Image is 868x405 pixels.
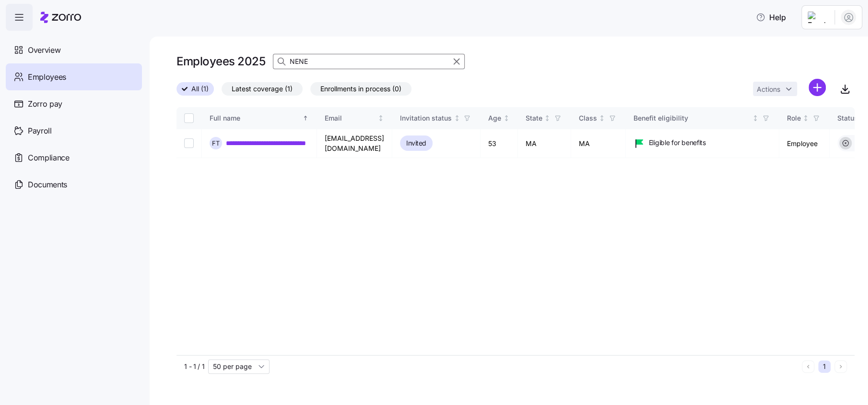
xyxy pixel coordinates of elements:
[808,12,827,23] img: Employer logo
[649,138,706,147] span: Eligible for benefits
[818,360,831,373] button: 1
[481,107,518,129] th: AgeNot sorted
[748,8,794,27] button: Help
[571,129,626,158] td: MA
[481,129,518,158] td: 53
[317,107,392,129] th: EmailNot sorted
[787,113,801,123] div: Role
[273,54,465,69] input: Search Employees
[518,107,571,129] th: StateNot sorted
[28,179,67,191] span: Documents
[392,107,481,129] th: Invitation statusNot sorted
[579,113,597,123] div: Class
[626,107,779,129] th: Benefit eligibilityNot sorted
[802,115,809,122] div: Not sorted
[317,129,392,158] td: [EMAIL_ADDRESS][DOMAIN_NAME]
[28,98,62,110] span: Zorro pay
[6,90,142,117] a: Zorro pay
[28,71,66,83] span: Employees
[6,171,142,198] a: Documents
[320,83,401,95] span: Enrollments in process (0)
[454,115,460,122] div: Not sorted
[28,44,60,56] span: Overview
[6,117,142,144] a: Payroll
[6,144,142,171] a: Compliance
[752,115,759,122] div: Not sorted
[377,115,384,122] div: Not sorted
[633,113,751,123] div: Benefit eligibility
[184,113,194,123] input: Select all records
[191,83,209,95] span: All (1)
[757,86,780,93] span: Actions
[526,113,542,123] div: State
[28,125,52,137] span: Payroll
[210,113,301,123] div: Full name
[406,137,426,149] span: Invited
[184,138,194,148] input: Select record 1
[302,115,309,122] div: Sorted ascending
[802,360,814,373] button: Previous page
[184,362,204,371] span: 1 - 1 / 1
[488,113,501,123] div: Age
[212,140,220,147] span: F T
[779,129,830,158] td: Employee
[400,113,452,123] div: Invitation status
[503,115,510,122] div: Not sorted
[28,152,70,164] span: Compliance
[598,115,605,122] div: Not sorted
[325,113,376,123] div: Email
[6,37,142,63] a: Overview
[756,12,786,23] span: Help
[779,107,830,129] th: RoleNot sorted
[176,54,265,69] h1: Employees 2025
[834,360,847,373] button: Next page
[809,79,826,96] svg: add icon
[544,115,551,122] div: Not sorted
[571,107,626,129] th: ClassNot sorted
[232,83,293,95] span: Latest coverage (1)
[753,82,797,96] button: Actions
[518,129,571,158] td: MA
[202,107,317,129] th: Full nameSorted ascending
[6,63,142,90] a: Employees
